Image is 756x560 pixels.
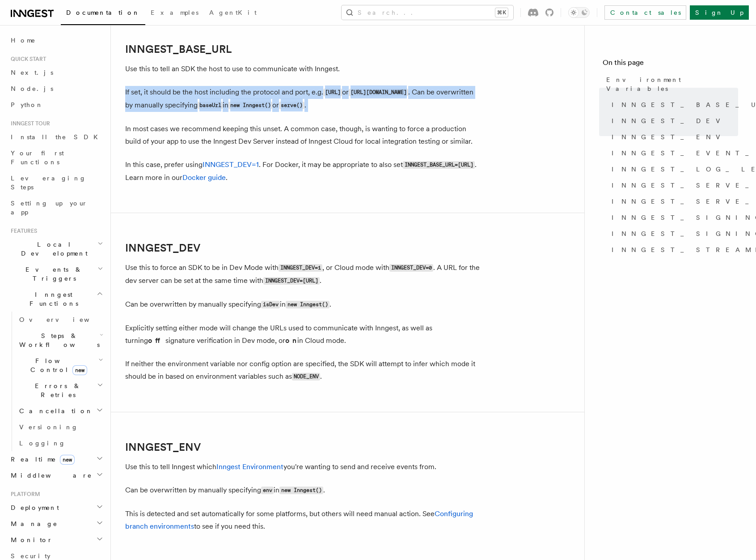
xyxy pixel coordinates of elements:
[7,516,105,532] button: Manage
[279,487,323,494] code: new Inngest()
[7,286,105,312] button: Inngest Functions
[148,336,165,345] strong: off
[19,316,111,323] span: Overview
[16,381,97,399] span: Errors & Retries
[7,535,53,544] span: Monitor
[125,242,200,254] a: INNGEST_DEV
[11,175,86,191] span: Leveraging Steps
[11,69,53,76] span: Next.js
[608,242,738,258] a: INNGEST_STREAMING
[7,503,59,512] span: Deployment
[7,261,105,286] button: Events & Triggers
[145,3,204,24] a: Examples
[125,322,483,347] p: Explicitly setting either mode will change the URLs used to communicate with Inngest, as well as ...
[7,491,40,498] span: Platform
[7,129,105,145] a: Install the SDK
[7,81,105,97] a: Node.js
[11,150,64,166] span: Your first Functions
[608,161,738,177] a: INNGEST_LOG_LEVEL
[125,123,483,148] p: In most cases we recommend keeping this unset. A common case, though, is wanting to force a produ...
[16,406,93,415] span: Cancellation
[125,298,483,311] p: Can be overwritten by manually specifying in .
[279,264,322,272] code: INNGEST_DEV=1
[60,455,75,465] span: new
[125,484,483,497] p: Can be overwritten by manually specifying in .
[11,36,36,45] span: Home
[286,301,329,308] code: new Inngest()
[7,145,105,170] a: Your first Functions
[216,462,283,471] a: Inngest Environment
[7,467,105,483] button: Middleware
[690,5,749,20] a: Sign Up
[7,532,105,548] button: Monitor
[261,301,280,308] code: isDev
[7,290,97,308] span: Inngest Functions
[608,97,738,113] a: INNGEST_BASE_URL
[16,403,105,419] button: Cancellation
[604,5,686,20] a: Contact sales
[19,440,66,447] span: Logging
[7,240,97,258] span: Local Development
[125,86,483,112] p: If set, it should be the host including the protocol and port, e.g. or . Can be overwritten by ma...
[66,9,140,16] span: Documentation
[279,102,304,109] code: serve()
[125,158,483,184] p: In this case, prefer using . For Docker, it may be appropriate to also set . Learn more in our .
[495,8,508,17] kbd: ⌘K
[11,552,51,560] span: Security
[182,173,226,182] a: Docker guide
[16,331,100,349] span: Steps & Workflows
[608,209,738,226] a: INNGEST_SIGNING_KEY
[7,451,105,467] button: Realtimenew
[7,120,50,127] span: Inngest tour
[603,57,738,72] h4: On this page
[11,85,53,92] span: Node.js
[125,461,483,473] p: Use this to tell Inngest which you're wanting to send and receive events from.
[16,378,105,403] button: Errors & Retries
[7,471,92,480] span: Middleware
[61,3,145,25] a: Documentation
[151,9,199,16] span: Examples
[608,193,738,209] a: INNGEST_SERVE_PATH
[198,102,223,109] code: baseUrl
[7,455,75,464] span: Realtime
[349,89,408,96] code: [URL][DOMAIN_NAME]
[125,43,232,56] a: INNGEST_BASE_URL
[125,261,483,287] p: Use this to force an SDK to be in Dev Mode with , or Cloud mode with . A URL for the dev server c...
[7,195,105,220] a: Setting up your app
[125,441,201,453] a: INNGEST_ENV
[7,97,105,113] a: Python
[19,423,78,431] span: Versioning
[612,116,726,125] span: INNGEST_DEV
[285,336,297,345] strong: on
[7,56,46,63] span: Quick start
[16,435,105,451] a: Logging
[228,102,272,109] code: new Inngest()
[342,5,513,20] button: Search...⌘K
[7,500,105,516] button: Deployment
[608,129,738,145] a: INNGEST_ENV
[7,227,37,235] span: Features
[16,419,105,435] a: Versioning
[608,113,738,129] a: INNGEST_DEV
[568,7,590,18] button: Toggle dark mode
[608,145,738,161] a: INNGEST_EVENT_KEY
[603,72,738,97] a: Environment Variables
[125,358,483,383] p: If neither the environment variable nor config option are specified, the SDK will attempt to infe...
[125,508,483,533] p: This is detected and set automatically for some platforms, but others will need manual action. Se...
[16,353,105,378] button: Flow Controlnew
[7,32,105,48] a: Home
[7,170,105,195] a: Leveraging Steps
[608,177,738,193] a: INNGEST_SERVE_HOST
[203,160,259,169] a: INNGEST_DEV=1
[7,236,105,261] button: Local Development
[11,133,103,141] span: Install the SDK
[292,373,320,380] code: NODE_ENV
[7,312,105,451] div: Inngest Functions
[72,365,87,375] span: new
[389,264,433,272] code: INNGEST_DEV=0
[16,312,105,328] a: Overview
[11,200,88,216] span: Setting up your app
[16,328,105,353] button: Steps & Workflows
[16,356,98,374] span: Flow Control
[7,64,105,81] a: Next.js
